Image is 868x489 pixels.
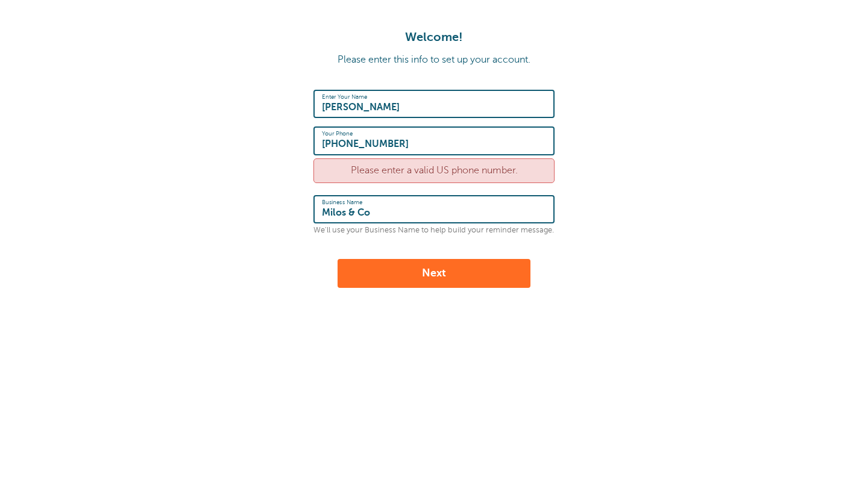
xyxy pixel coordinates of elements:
[338,259,530,288] button: Next
[12,54,856,66] p: Please enter this info to set up your account.
[313,158,555,183] div: Please enter a valid US phone number.
[12,30,856,45] h1: Welcome!
[313,226,555,235] p: We'll use your Business Name to help build your reminder message.
[322,130,353,137] label: Your Phone
[322,199,363,206] label: Business Name
[322,93,367,101] label: Enter Your Name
